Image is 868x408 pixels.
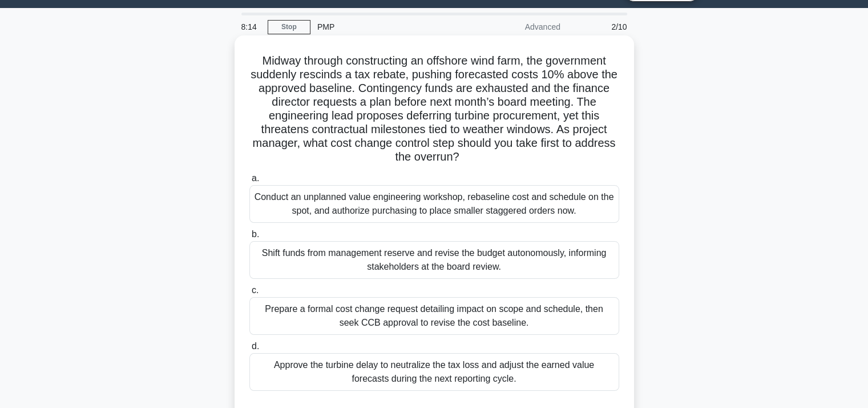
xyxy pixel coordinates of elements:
[249,241,619,279] div: Shift funds from management reserve and revise the budget autonomously, informing stakeholders at...
[235,15,268,38] div: 8:14
[252,229,259,239] span: b.
[268,20,310,34] a: Stop
[252,173,259,183] span: a.
[248,54,620,165] h5: Midway through constructing an offshore wind farm, the government suddenly rescinds a tax rebate,...
[249,297,619,335] div: Prepare a formal cost change request detailing impact on scope and schedule, then seek CCB approv...
[467,15,567,38] div: Advanced
[310,15,467,38] div: PMP
[249,353,619,391] div: Approve the turbine delay to neutralize the tax loss and adjust the earned value forecasts during...
[567,15,634,38] div: 2/10
[249,185,619,223] div: Conduct an unplanned value engineering workshop, rebaseline cost and schedule on the spot, and au...
[252,341,259,351] span: d.
[252,285,259,295] span: c.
